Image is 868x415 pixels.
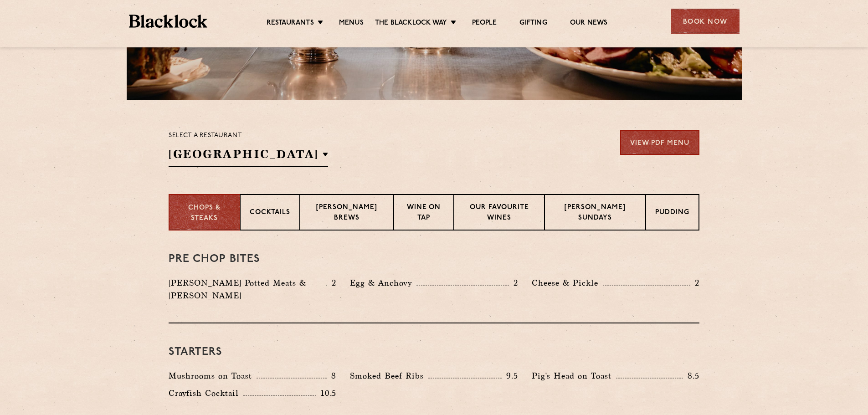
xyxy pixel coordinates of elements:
a: Menus [339,19,364,29]
p: 2 [690,277,699,289]
p: Select a restaurant [169,130,328,142]
img: BL_Textured_Logo-footer-cropped.svg [129,15,208,28]
p: Pudding [655,208,689,219]
p: Cheese & Pickle [532,277,603,289]
p: Egg & Anchovy [350,277,416,289]
p: Chops & Steaks [179,203,231,224]
p: Smoked Beef Ribs [350,369,428,382]
a: Restaurants [267,19,314,29]
p: 9.5 [502,370,518,382]
p: Our favourite wines [463,203,535,224]
p: 2 [327,277,336,289]
div: Book Now [671,9,740,34]
p: Crayfish Cocktail [169,387,243,400]
a: The Blacklock Way [375,19,447,29]
p: Cocktails [250,208,290,219]
p: [PERSON_NAME] Brews [309,203,384,224]
a: View PDF Menu [620,130,699,155]
h3: Starters [169,346,699,358]
p: 8.5 [683,370,699,382]
p: Pig's Head on Toast [532,369,616,382]
a: People [472,19,497,29]
h2: [GEOGRAPHIC_DATA] [169,146,328,167]
p: 2 [509,277,518,289]
p: Wine on Tap [403,203,444,224]
p: Mushrooms on Toast [169,369,257,382]
a: Our News [570,19,608,29]
p: [PERSON_NAME] Potted Meats & [PERSON_NAME] [169,277,326,302]
p: 8 [327,370,336,382]
p: 10.5 [316,387,336,399]
a: Gifting [519,19,547,29]
p: [PERSON_NAME] Sundays [554,203,636,224]
h3: Pre Chop Bites [169,253,699,265]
